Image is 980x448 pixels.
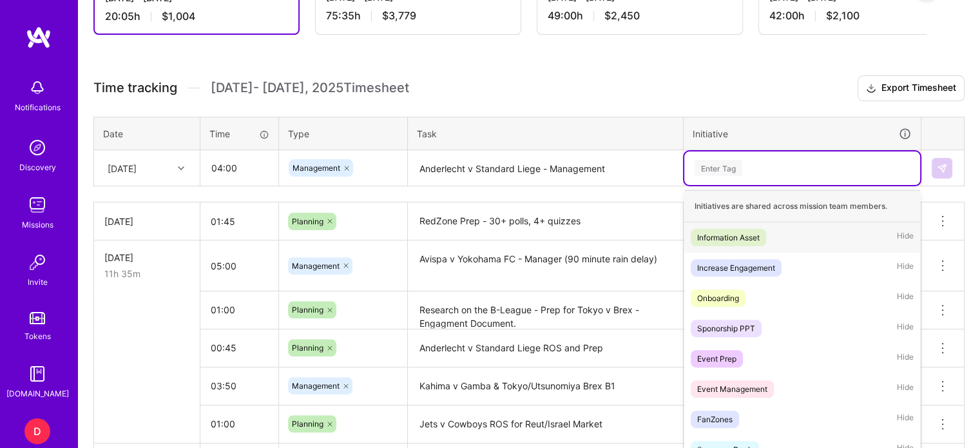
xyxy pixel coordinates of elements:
[897,411,914,428] span: Hide
[211,80,409,96] span: [DATE] - [DATE] , 2025 Timesheet
[697,291,739,305] div: Onboarding
[409,331,682,366] textarea: Anderlecht v Standard Liege ROS and Prep
[697,231,760,244] div: Information Asset
[292,343,323,353] span: Planning
[697,261,775,275] div: Increase Engagement
[24,418,50,444] div: D
[108,161,137,175] div: [DATE]
[769,9,954,23] div: 42:00 h
[693,126,912,141] div: Initiative
[15,101,61,114] div: Notifications
[209,127,269,141] div: Time
[28,275,48,289] div: Invite
[409,369,682,404] textarea: Kahima v Gamba & Tokyo/Utsunomiya Brex B1
[697,352,736,365] div: Event Prep
[26,26,52,49] img: logo
[897,229,914,246] span: Hide
[94,117,200,150] th: Date
[858,75,965,101] button: Export Timesheet
[93,80,177,96] span: Time tracking
[684,190,920,222] div: Initiatives are shared across mission team members.
[105,10,288,23] div: 20:05 h
[897,289,914,307] span: Hide
[162,10,195,23] span: $1,004
[409,151,682,186] textarea: Anderlecht v Standard Liege - Management
[697,413,733,426] div: FanZones
[24,75,50,101] img: bell
[408,117,684,150] th: Task
[104,215,189,228] div: [DATE]
[409,407,682,442] textarea: Jets v Cowboys ROS for Reut/Israel Market
[24,329,51,343] div: Tokens
[326,9,510,23] div: 75:35 h
[292,217,323,226] span: Planning
[897,380,914,398] span: Hide
[293,163,340,173] span: Management
[279,117,408,150] th: Type
[292,381,340,391] span: Management
[200,407,278,441] input: HH:MM
[24,135,50,161] img: discovery
[897,259,914,277] span: Hide
[409,293,682,328] textarea: Research on the B-League - Prep for Tokyo v Brex - Engagment Document.
[200,331,278,365] input: HH:MM
[24,249,50,275] img: Invite
[104,267,189,280] div: 11h 35m
[937,163,947,173] img: Submit
[409,204,682,239] textarea: RedZone Prep - 30+ polls, 4+ quizzes
[178,165,184,171] i: icon Chevron
[695,158,742,178] div: Enter Tag
[826,9,860,23] span: $2,100
[24,361,50,387] img: guide book
[409,242,682,290] textarea: Avispa v Yokohama FC - Manager (90 minute rain delay)
[548,9,732,23] div: 49:00 h
[200,293,278,327] input: HH:MM
[6,387,69,400] div: [DOMAIN_NAME]
[604,9,640,23] span: $2,450
[897,350,914,367] span: Hide
[897,320,914,337] span: Hide
[292,305,323,315] span: Planning
[201,151,278,185] input: HH:MM
[21,418,53,444] a: D
[200,369,278,403] input: HH:MM
[866,82,876,95] i: icon Download
[22,218,53,231] div: Missions
[292,419,323,429] span: Planning
[200,204,278,239] input: HH:MM
[697,322,755,335] div: Sponorship PPT
[382,9,416,23] span: $3,779
[104,251,189,264] div: [DATE]
[30,312,45,324] img: tokens
[24,192,50,218] img: teamwork
[292,261,340,271] span: Management
[200,249,278,283] input: HH:MM
[19,161,56,174] div: Discovery
[697,382,767,396] div: Event Management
